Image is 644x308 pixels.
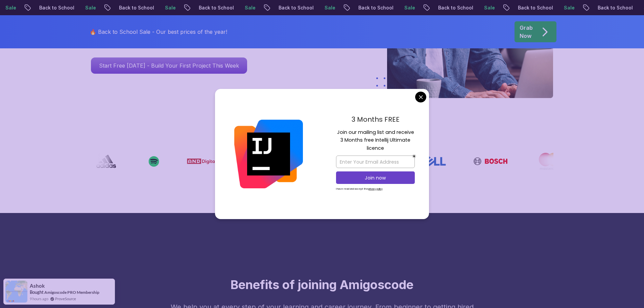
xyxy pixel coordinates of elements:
[139,4,160,11] p: Sale
[172,4,218,11] p: Back to School
[13,4,59,11] p: Back to School
[91,57,247,74] a: Start Free [DATE] - Build Your First Project This Week
[332,4,378,11] p: Back to School
[90,28,227,36] p: 🔥 Back to School Sale - Our best prices of the year!
[252,4,298,11] p: Back to School
[492,4,538,11] p: Back to School
[5,281,27,303] img: provesource social proof notification image
[55,296,76,302] a: ProveSource
[571,4,617,11] p: Back to School
[30,289,44,295] span: Bought
[458,4,479,11] p: Sale
[44,290,99,295] a: Amigoscode PRO Membership
[86,278,559,291] h2: Benefits of joining Amigoscode
[91,138,553,146] p: Our Students Work in Top Companies
[93,4,139,11] p: Back to School
[298,4,320,11] p: Sale
[378,4,400,11] p: Sale
[538,4,559,11] p: Sale
[520,24,533,40] p: Grab Now
[218,4,240,11] p: Sale
[617,4,639,11] p: Sale
[412,4,458,11] p: Back to School
[30,283,45,289] span: Ashok
[30,296,48,302] span: 9 hours ago
[59,4,80,11] p: Sale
